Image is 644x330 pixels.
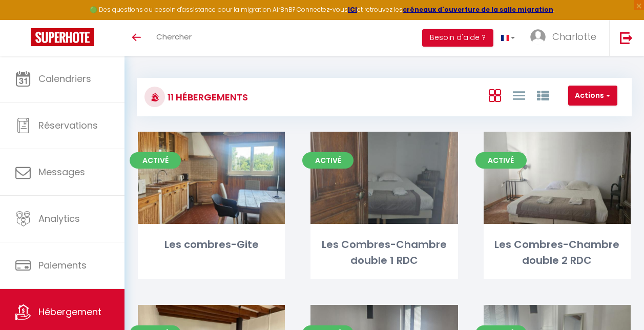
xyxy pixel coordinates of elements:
span: Messages [38,166,85,178]
span: Charlotte [552,30,596,43]
a: Vue en Liste [513,87,525,104]
a: ... Charlotte [523,20,609,56]
img: ... [530,29,546,45]
span: Activé [475,152,527,169]
span: Hébergement [38,305,101,318]
a: Chercher [149,20,199,56]
span: Chercher [156,31,192,42]
div: Les Combres-Chambre double 2 RDC [484,237,631,269]
h3: 11 Hébergements [165,86,248,109]
div: Les Combres-Chambre double 1 RDC [310,237,458,269]
button: Actions [568,86,617,106]
span: Activé [302,152,354,169]
div: Les combres-Gite [138,237,285,253]
span: Analytics [38,212,80,225]
button: Besoin d'aide ? [422,29,493,47]
a: Vue par Groupe [537,87,549,104]
a: ICI [348,5,357,14]
span: Activé [130,152,181,169]
img: logout [620,31,633,44]
span: Réservations [38,119,98,132]
img: Super Booking [31,28,94,46]
a: Vue en Box [489,87,501,104]
a: créneaux d'ouverture de la salle migration [403,5,553,14]
span: Calendriers [38,72,91,85]
span: Paiements [38,259,87,272]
